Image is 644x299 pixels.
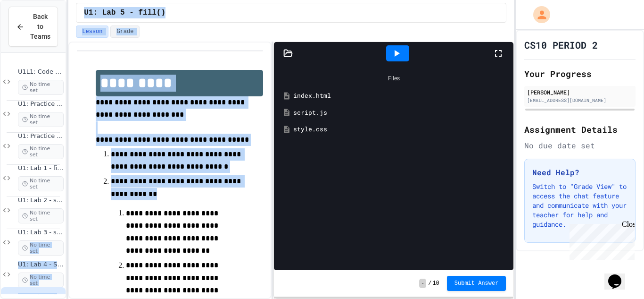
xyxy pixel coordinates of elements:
[4,4,65,60] div: Chat with us now!Close
[428,280,431,287] span: /
[18,68,64,76] span: U1L1: Code Along
[18,261,64,269] span: U1: Lab 4 - Shape Styling
[566,220,635,260] iframe: chat widget
[604,261,635,290] iframe: chat widget
[30,12,50,42] span: Back to Teams
[279,69,509,87] div: Files
[532,167,627,178] h3: Need Help?
[110,26,140,38] button: Grade
[18,132,64,140] span: U1: Practice Lab 2
[84,7,165,18] span: U1: Lab 5 - fill()
[524,140,636,151] div: No due date set
[419,279,426,288] span: -
[18,176,64,191] span: No time set
[18,229,64,237] span: U1: Lab 3 - strokeWeight()
[293,125,508,134] div: style.css
[523,4,553,26] div: My Account
[18,208,64,223] span: No time set
[454,280,499,287] span: Submit Answer
[524,38,598,51] h1: CS10 PERIOD 2
[527,88,633,96] div: [PERSON_NAME]
[8,7,58,47] button: Back to Teams
[18,240,64,256] span: No time set
[524,123,636,136] h2: Assignment Details
[532,182,627,229] p: Switch to "Grade View" to access the chat feature and communicate with your teacher for help and ...
[18,80,64,95] span: No time set
[18,144,64,159] span: No time set
[432,280,439,287] span: 10
[527,97,633,104] div: [EMAIL_ADDRESS][DOMAIN_NAME]
[18,196,64,205] span: U1: Lab 2 - stroke()
[18,100,64,108] span: U1: Practice Lab 1
[18,164,64,172] span: U1: Lab 1 - fill()
[293,91,508,101] div: index.html
[18,273,64,288] span: No time set
[293,108,508,118] div: script.js
[18,112,64,127] span: No time set
[447,276,506,291] button: Submit Answer
[524,67,636,80] h2: Your Progress
[76,26,108,38] button: Lesson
